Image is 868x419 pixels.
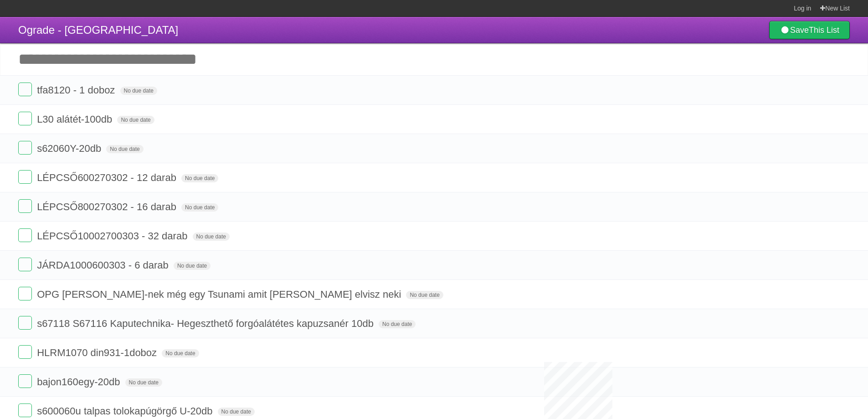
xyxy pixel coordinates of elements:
label: Done [18,345,32,359]
span: No due date [406,291,443,299]
span: No due date [181,174,218,182]
span: JÁRDA1000600303 - 6 darab [37,259,171,271]
label: Done [18,83,32,96]
a: SaveThis List [769,21,850,39]
span: No due date [193,233,230,241]
span: bajon160egy-20db [37,376,122,388]
label: Done [18,112,32,125]
label: Done [18,199,32,213]
label: Done [18,228,32,242]
span: HLRM1070 din931-1doboz [37,347,159,358]
span: L30 alátét-100db [37,114,114,125]
span: No due date [162,349,199,357]
span: No due date [117,116,154,124]
span: s67118 S67116 Kaputechnika- Hegeszthető forgóalátétes kapuzsanér 10db [37,318,376,329]
span: No due date [181,203,218,212]
span: s600060u talpas tolokapúgörgő U-20db [37,405,215,417]
span: No due date [125,378,162,387]
span: Ograde - [GEOGRAPHIC_DATA] [18,24,178,36]
label: Done [18,258,32,271]
span: LÉPCSŐ800270302 - 16 darab [37,201,179,212]
label: Done [18,316,32,330]
span: s62060Y-20db [37,143,103,154]
label: Done [18,287,32,300]
span: tfa8120 - 1 doboz [37,84,117,96]
label: Done [18,141,32,155]
span: No due date [106,145,143,153]
span: OPG [PERSON_NAME]-nek még egy Tsunami amit [PERSON_NAME] elvisz neki [37,289,403,300]
span: No due date [379,320,416,328]
label: Done [18,374,32,388]
label: Done [18,403,32,417]
span: No due date [120,87,157,95]
span: No due date [218,408,255,416]
span: No due date [174,262,211,270]
b: This List [809,26,839,35]
label: Done [18,170,32,184]
span: LÉPCSŐ600270302 - 12 darab [37,172,179,183]
span: LÉPCSŐ10002700303 - 32 darab [37,230,190,242]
